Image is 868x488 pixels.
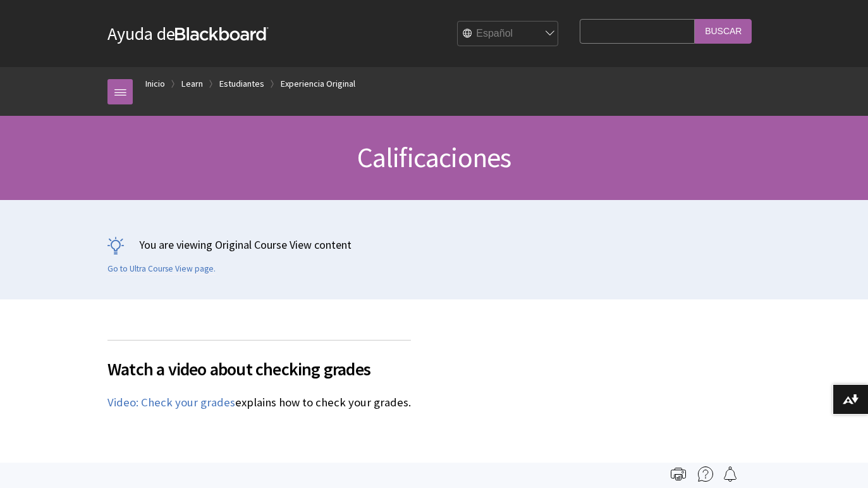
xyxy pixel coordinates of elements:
strong: Blackboard [175,27,269,41]
a: Experiencia Original [281,76,355,92]
input: Buscar [695,19,752,44]
a: Video: Check your grades [107,395,235,410]
select: Site Language Selector [458,22,559,47]
a: Ayuda deBlackboard [107,22,269,45]
a: Inicio [145,76,165,92]
p: You are viewing Original Course View content [107,237,761,253]
span: Calificaciones [357,140,511,175]
img: Follow this page [723,466,738,482]
a: Learn [181,76,203,92]
p: explains how to check your grades. [107,394,411,411]
a: Go to Ultra Course View page. [107,263,216,275]
h2: Watch a video about checking grades [107,340,411,382]
img: More help [698,466,713,482]
a: Estudiantes [219,76,264,92]
img: Print [671,466,686,482]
